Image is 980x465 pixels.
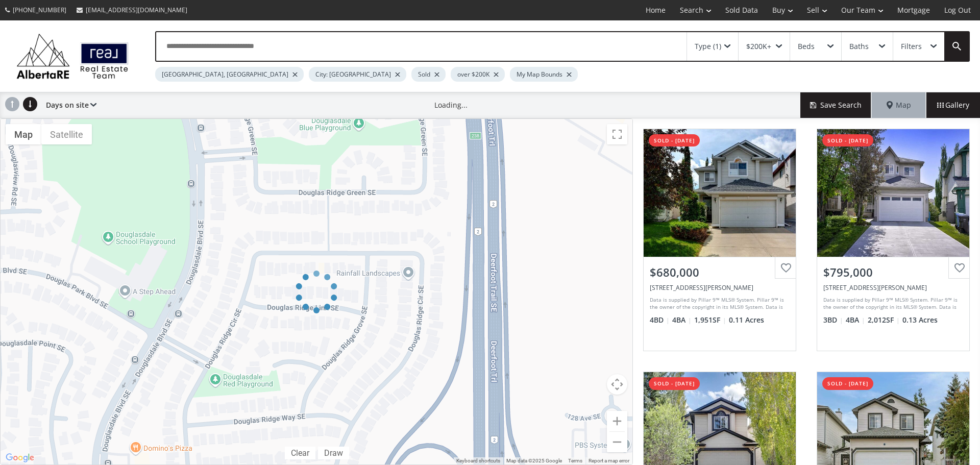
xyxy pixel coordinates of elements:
button: Save Search [800,92,872,118]
div: City: [GEOGRAPHIC_DATA] [309,67,406,82]
div: 137 Douglas Ridge Place SE, Calgary, AB T2Z 2T3 [823,283,963,292]
span: 0.13 Acres [902,315,938,325]
div: over $200K [451,67,505,82]
div: $200K+ [746,43,771,50]
div: Filters [901,43,922,50]
span: 4 BA [846,315,865,325]
div: $680,000 [650,264,790,280]
img: Logo [11,31,134,82]
span: [PHONE_NUMBER] [13,6,66,14]
span: 4 BD [650,315,670,325]
div: Map [872,92,926,118]
div: Type (1) [695,43,721,50]
span: 1,951 SF [694,315,726,325]
div: Data is supplied by Pillar 9™ MLS® System. Pillar 9™ is the owner of the copyright in its MLS® Sy... [823,296,961,311]
div: $795,000 [823,264,963,280]
div: Sold [411,67,446,82]
div: [GEOGRAPHIC_DATA], [GEOGRAPHIC_DATA] [155,67,304,82]
a: sold - [DATE]$680,000[STREET_ADDRESS][PERSON_NAME]Data is supplied by Pillar 9™ MLS® System. Pill... [633,118,806,361]
span: Gallery [937,100,969,110]
a: sold - [DATE]$795,000[STREET_ADDRESS][PERSON_NAME]Data is supplied by Pillar 9™ MLS® System. Pill... [806,118,980,361]
a: [EMAIL_ADDRESS][DOMAIN_NAME] [71,1,192,19]
span: 0.11 Acres [729,315,764,325]
div: Beds [798,43,815,50]
span: 3 BD [823,315,843,325]
div: 340 Douglas Ridge Green SE, Calgary, AB T2Z 2Z9 [650,283,790,292]
div: Days on site [41,92,96,118]
span: Map [887,100,911,110]
div: My Map Bounds [510,67,578,82]
span: 2,012 SF [868,315,900,325]
span: 4 BA [672,315,692,325]
div: Data is supplied by Pillar 9™ MLS® System. Pillar 9™ is the owner of the copyright in its MLS® Sy... [650,296,787,311]
div: Baths [849,43,869,50]
span: [EMAIL_ADDRESS][DOMAIN_NAME] [86,6,187,14]
div: Loading... [434,100,468,110]
div: Gallery [926,92,980,118]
